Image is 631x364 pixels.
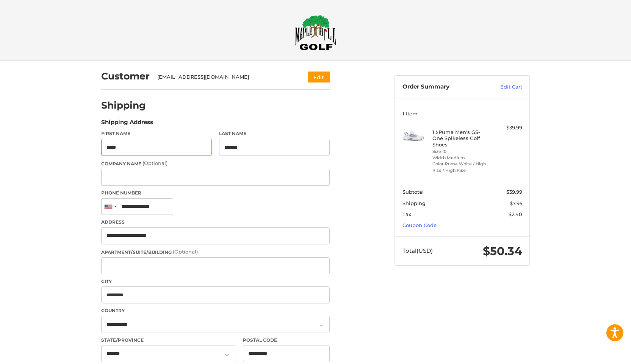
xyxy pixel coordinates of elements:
span: Shipping [402,200,426,206]
li: Color Puma White / High Rise / High Rise [432,161,490,173]
span: Total (USD) [402,247,433,254]
label: Postal Code [243,337,330,344]
li: Width Medium [432,155,490,161]
h2: Customer [101,70,150,82]
legend: Shipping Address [101,118,153,130]
h4: 1 x Puma Men's GS-One Spikeless Golf Shoes [432,129,490,148]
span: Subtotal [402,189,424,195]
span: $2.40 [509,211,522,217]
span: $39.99 [506,189,522,195]
a: Coupon Code [402,222,437,228]
div: $39.99 [492,124,522,132]
button: Edit [308,72,330,82]
img: Maple Hill Golf [295,15,337,50]
label: Address [101,219,330,226]
label: Company Name [101,160,330,167]
small: (Optional) [142,160,168,166]
span: $50.34 [483,244,522,258]
label: State/Province [101,337,235,344]
h3: Order Summary [402,83,484,91]
label: Apartment/Suite/Building [101,248,330,256]
div: United States: +1 [102,199,119,215]
h2: Shipping [101,100,146,111]
div: [EMAIL_ADDRESS][DOMAIN_NAME] [157,73,293,81]
label: Country [101,307,330,314]
label: Phone Number [101,190,330,196]
label: First Name [101,130,212,137]
label: City [101,278,330,285]
span: Tax [402,211,411,217]
a: Edit Cart [484,83,522,91]
li: Size 10 [432,148,490,155]
span: $7.95 [510,200,522,206]
h3: 1 Item [402,110,522,117]
label: Last Name [219,130,330,137]
small: (Optional) [173,249,198,255]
